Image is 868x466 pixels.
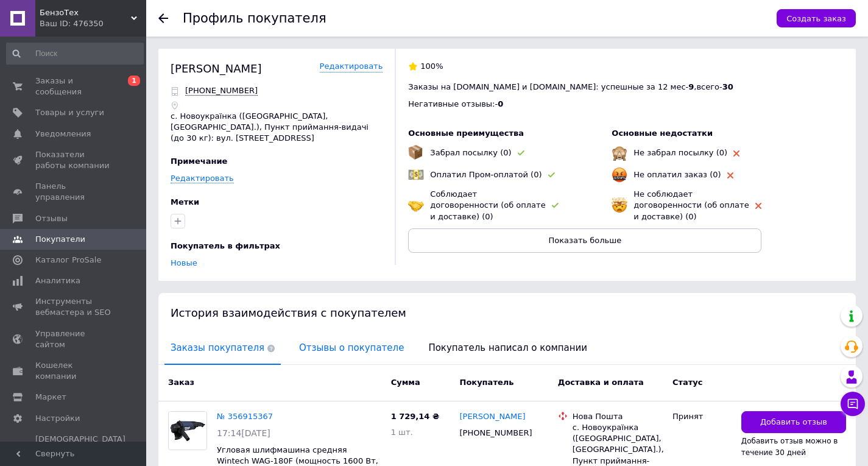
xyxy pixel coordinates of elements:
img: emoji [612,197,627,213]
span: 17:14[DATE] [217,428,270,438]
button: Чат с покупателем [841,392,865,416]
span: Не забрал посылку (0) [633,148,727,157]
a: № 356915367 [217,412,273,421]
span: Заказ [168,378,194,387]
span: Покупатели [35,234,85,245]
img: rating-tag-type [548,172,555,178]
span: Инструменты вебмастера и SEO [35,296,113,318]
span: 100% [420,62,443,71]
span: Настройки [35,413,80,424]
span: Забрал посылку (0) [430,148,511,157]
button: Создать заказ [777,9,856,27]
span: Аналитика [35,275,80,286]
div: [PHONE_NUMBER] [457,425,535,441]
img: emoji [612,167,627,183]
div: Покупатель в фильтрах [171,241,379,252]
span: Товары и услуги [35,107,104,118]
span: Заказы покупателя [164,333,281,364]
button: Добавить отзыв [741,411,846,434]
a: Редактировать [320,61,383,72]
span: Управление сайтом [35,328,113,350]
input: Поиск [6,43,144,65]
span: Маркет [35,392,66,403]
span: Не оплатил заказ (0) [633,170,721,179]
span: 9 [688,82,694,91]
span: История взаимодействия с покупателем [171,306,406,319]
span: 1 [128,76,140,86]
span: Уведомления [35,129,91,139]
span: Отзывы [35,213,68,224]
div: Ваш ID: 476350 [40,18,146,29]
a: Новые [171,258,197,267]
span: Покупатель [460,378,514,387]
img: rating-tag-type [518,150,524,156]
a: [PERSON_NAME] [460,411,526,423]
span: 1 729,14 ₴ [391,412,439,421]
span: Отзывы о покупателе [293,333,410,364]
span: Заказы на [DOMAIN_NAME] и [DOMAIN_NAME]: успешные за 12 мес - , всего - [408,82,733,91]
span: 30 [722,82,733,91]
div: Принят [672,411,732,422]
span: Панель управления [35,181,113,203]
img: rating-tag-type [552,203,559,208]
img: emoji [408,197,424,213]
span: Соблюдает договоренности (об оплате и доставке) (0) [430,189,545,221]
span: Заказы и сообщения [35,76,113,97]
span: Не соблюдает договоренности (об оплате и доставке) (0) [633,189,749,221]
span: Сумма [391,378,420,387]
img: emoji [408,167,424,183]
span: Метки [171,197,199,207]
span: Статус [672,378,703,387]
div: Вернуться назад [158,13,168,23]
img: emoji [612,145,627,161]
span: 1 шт. [391,428,413,437]
span: Покупатель написал о компании [422,333,593,364]
div: [PERSON_NAME] [171,61,262,76]
img: rating-tag-type [733,150,739,157]
span: БензоТех [40,7,131,18]
span: Основные преимущества [408,129,524,138]
a: Фото товару [168,411,207,450]
span: Отправить SMS [185,86,258,96]
span: Примечание [171,157,227,166]
p: с. Новоукраїнка ([GEOGRAPHIC_DATA], [GEOGRAPHIC_DATA].), Пункт приймання-видачі (до 30 кг): вул. ... [171,111,383,144]
span: Негативные отзывы: - [408,99,498,108]
span: Доставка и оплата [558,378,644,387]
span: 0 [498,99,503,108]
a: Редактировать [171,174,234,183]
span: Создать заказ [786,14,846,23]
img: Фото товару [169,412,206,450]
button: Показать больше [408,228,761,253]
img: rating-tag-type [727,172,733,178]
span: Каталог ProSale [35,255,101,266]
span: Кошелек компании [35,360,113,382]
span: Показать больше [549,236,622,245]
span: Добавить отзыв [760,417,827,428]
span: Показатели работы компании [35,149,113,171]
div: Нова Пошта [573,411,663,422]
img: rating-tag-type [755,203,761,209]
span: Основные недостатки [612,129,713,138]
img: emoji [408,145,423,160]
h1: Профиль покупателя [183,11,326,26]
span: Добавить отзыв можно в течение 30 дней [741,437,838,456]
span: Оплатил Пром-оплатой (0) [430,170,542,179]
